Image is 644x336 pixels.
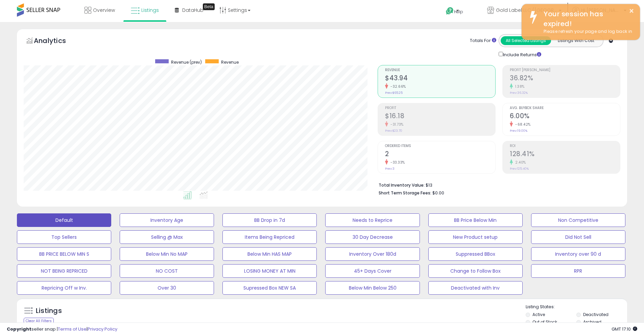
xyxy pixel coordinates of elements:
[513,84,525,89] small: 1.38%
[428,247,523,261] button: Suppressed BBox
[531,247,625,261] button: Inventory over 90 d
[379,182,425,188] b: Total Inventory Value:
[221,59,239,65] span: Revenue
[17,247,111,261] button: BB PRICE BELOW MIN S
[496,7,557,14] span: Gold Label LLC ([GEOGRAPHIC_DATA])
[531,230,625,244] button: Did Not Sell
[428,264,523,278] button: Change to Follow Box
[17,281,111,295] button: Repricing Off w Inv.
[182,7,204,14] span: DataHub
[532,312,545,317] label: Active
[428,230,523,244] button: New Product setup
[454,9,463,15] span: Help
[539,9,635,28] div: Your session has expired!
[385,167,395,171] small: Prev: 3
[446,7,454,15] i: Get Help
[7,326,117,333] div: seller snap | |
[551,36,601,45] button: Listings With Cost
[428,281,523,295] button: Deactivated with Inv
[385,129,402,133] small: Prev: $23.70
[510,74,620,83] h2: 36.82%
[222,264,317,278] button: LOSING MONEY AT MIN
[141,7,159,14] span: Listings
[428,213,523,227] button: BB Price Below Min
[385,144,495,148] span: Ordered Items
[510,144,620,148] span: ROI
[325,281,420,295] button: Below Min Below 250
[583,312,609,317] label: Deactivated
[203,3,215,10] div: Tooltip anchor
[440,2,476,22] a: Help
[510,68,620,72] span: Profit [PERSON_NAME]
[88,326,117,332] a: Privacy Policy
[120,264,214,278] button: NO COST
[583,319,601,325] label: Archived
[120,247,214,261] button: Below Min No MAP
[17,264,111,278] button: NOT BEING REPRICED
[510,91,528,95] small: Prev: 36.32%
[432,190,444,196] span: $0.00
[17,213,111,227] button: Default
[222,213,317,227] button: BB Drop in 7d
[612,326,637,332] span: 2025-08-11 17:10 GMT
[510,106,620,110] span: Avg. Buybox Share
[36,306,62,316] h5: Listings
[385,91,403,95] small: Prev: $65.25
[325,264,420,278] button: 45+ Days Cover
[120,281,214,295] button: Over 30
[388,122,404,127] small: -31.73%
[325,230,420,244] button: 30 Day Decrease
[388,84,406,89] small: -32.66%
[526,304,627,310] p: Listing States:
[385,150,495,159] h2: 2
[513,160,526,165] small: 2.40%
[325,213,420,227] button: Needs to Reprice
[531,213,625,227] button: Non Competitive
[93,7,115,14] span: Overview
[470,38,496,44] div: Totals For
[58,326,87,332] a: Terms of Use
[120,213,214,227] button: Inventory Age
[385,112,495,121] h2: $16.18
[494,50,549,58] div: Include Returns
[510,167,529,171] small: Prev: 125.40%
[379,190,431,196] b: Short Term Storage Fees:
[385,74,495,83] h2: $43.94
[501,36,551,45] button: All Selected Listings
[222,281,317,295] button: Supressed Box NEW SA
[171,59,202,65] span: Revenue (prev)
[325,247,420,261] button: Inventory Over 180d
[385,68,495,72] span: Revenue
[222,247,317,261] button: Below Min HAS MAP
[385,106,495,110] span: Profit
[531,264,625,278] button: RPR
[532,319,557,325] label: Out of Stock
[120,230,214,244] button: Selling @ Max
[510,112,620,121] h2: 6.00%
[510,129,527,133] small: Prev: 19.00%
[222,230,317,244] button: Items Being Repriced
[24,318,54,324] div: Clear All Filters
[510,150,620,159] h2: 128.41%
[34,36,79,47] h5: Analytics
[388,160,405,165] small: -33.33%
[513,122,531,127] small: -68.42%
[379,181,615,189] li: $13
[539,28,635,35] div: Please refresh your page and log back in
[629,7,634,15] button: ×
[17,230,111,244] button: Top Sellers
[7,326,31,332] strong: Copyright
